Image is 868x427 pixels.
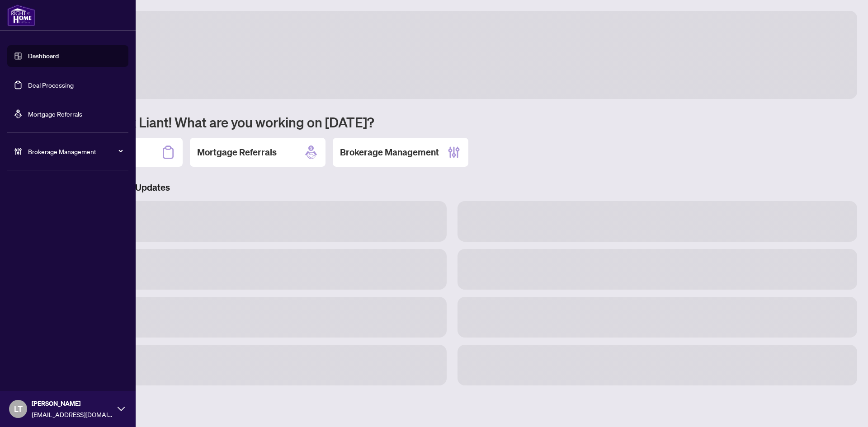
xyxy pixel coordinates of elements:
[832,395,859,422] button: Open asap
[7,5,35,26] img: logo
[14,403,23,415] span: LT
[32,409,113,419] span: [EMAIL_ADDRESS][DOMAIN_NAME]
[197,146,277,159] h2: Mortgage Referrals
[28,110,82,118] a: Mortgage Referrals
[28,146,122,156] span: Brokerage Management
[28,81,74,89] a: Deal Processing
[340,146,439,159] h2: Brokerage Management
[28,52,59,60] a: Dashboard
[47,181,857,194] h3: Brokerage & Industry Updates
[32,399,113,408] span: [PERSON_NAME]
[47,113,857,131] h1: Welcome back Liant! What are you working on [DATE]?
